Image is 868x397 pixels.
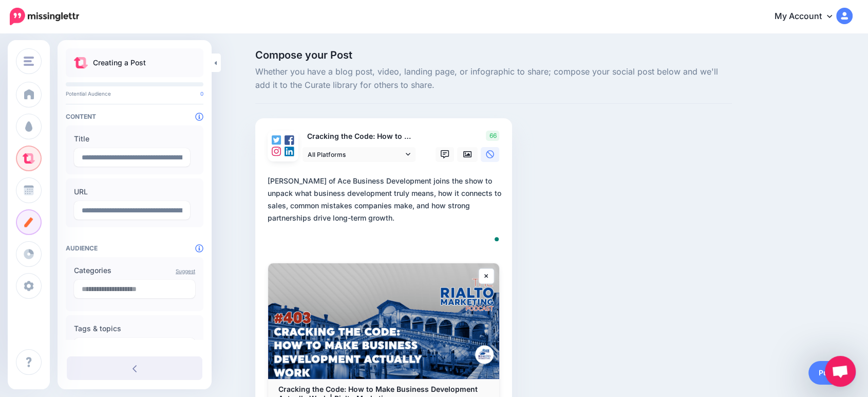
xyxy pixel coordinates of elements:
a: All Platforms [303,147,416,162]
p: Potential Audience [66,91,203,97]
a: Suggest [176,268,195,274]
span: Compose your Post [255,50,732,60]
span: 0 [200,91,203,97]
p: Cracking the Code: How to Make Business Development Actually Work [303,131,417,142]
a: My Account [764,4,853,29]
h4: Content [66,113,203,120]
span: All Platforms [308,149,403,160]
label: URL [74,186,195,198]
p: Creating a Post [93,57,146,69]
img: curate.png [74,57,88,68]
div: Open chat [825,356,856,387]
label: Tags & topics [74,322,195,335]
label: Categories [74,264,195,277]
span: Whether you have a blog post, video, landing page, or infographic to share; compose your social p... [255,65,732,92]
span: 66 [486,131,499,141]
div: [PERSON_NAME] of Ace Business Development joins the show to unpack what business development trul... [268,175,504,224]
h4: Audience [66,244,203,252]
a: Publish [808,361,856,385]
textarea: To enrich screen reader interactions, please activate Accessibility in Grammarly extension settings [268,175,504,249]
img: Cracking the Code: How to Make Business Development Actually Work | Rialto Marketing [268,263,499,379]
img: menu.png [24,57,34,66]
label: Title [74,133,195,145]
img: Missinglettr [10,8,79,25]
